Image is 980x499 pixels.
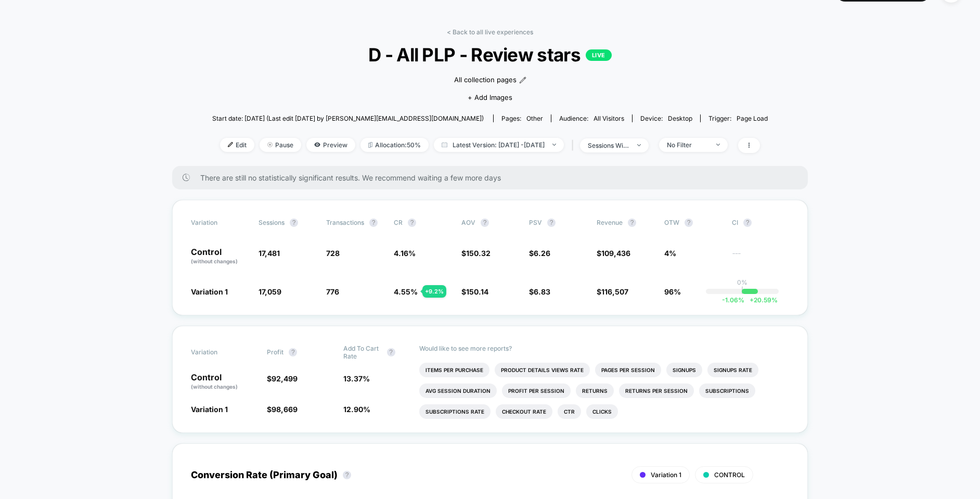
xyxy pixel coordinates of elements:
span: 4% [664,249,676,258]
span: 4.55 % [394,287,418,296]
span: 150.32 [466,249,491,258]
span: 96% [664,287,681,296]
li: Signups [666,363,702,377]
span: Latest Version: [DATE] - [DATE] [434,138,564,152]
p: Would like to see more reports? [419,344,789,352]
span: 150.14 [466,287,488,296]
img: calendar [442,142,447,147]
span: 728 [326,249,340,258]
span: Variation [191,344,248,360]
img: end [637,144,641,146]
span: 6.83 [534,287,550,296]
div: sessions with impression [588,142,629,149]
span: $ [529,249,550,258]
span: 12.90 % [343,405,370,414]
button: ? [685,219,693,227]
span: D - All PLP - Review stars [240,44,740,66]
p: Control [191,373,256,391]
p: LIVE [586,49,612,61]
span: Pause [260,138,301,152]
button: ? [408,219,416,227]
span: Preview [306,138,355,152]
span: -1.06 % [722,296,744,304]
button: ? [290,219,298,227]
li: Ctr [558,404,581,419]
span: 98,669 [272,405,298,414]
span: $ [267,405,298,414]
span: CI [732,219,789,227]
button: ? [743,219,752,227]
li: Returns Per Session [619,383,694,398]
span: $ [267,374,298,383]
span: 20.59 % [744,296,778,304]
span: All Visitors [594,114,624,122]
span: CR [394,219,403,226]
div: Pages: [501,114,543,122]
li: Subscriptions [699,383,755,398]
img: end [267,142,273,147]
li: Subscriptions Rate [419,404,491,419]
img: end [552,144,556,146]
span: Revenue [597,219,623,226]
span: Start date: [DATE] (Last edit [DATE] by [PERSON_NAME][EMAIL_ADDRESS][DOMAIN_NAME]) [212,114,484,122]
div: Audience: [559,114,624,122]
span: $ [529,287,550,296]
li: Clicks [586,404,618,419]
span: 92,499 [272,374,298,383]
span: $ [461,287,488,296]
span: 109,436 [601,249,630,258]
li: Avg Session Duration [419,383,497,398]
li: Product Details Views Rate [495,363,590,377]
span: There are still no statistically significant results. We recommend waiting a few more days [200,173,787,182]
span: (without changes) [191,383,238,390]
span: 776 [326,287,339,296]
span: Transactions [326,219,364,226]
span: Add To Cart Rate [343,344,382,360]
p: Control [191,248,248,265]
span: 6.26 [534,249,550,258]
span: desktop [668,114,692,122]
span: 116,507 [601,287,628,296]
span: 17,481 [259,249,280,258]
span: Profit [267,348,283,356]
button: ? [369,219,378,227]
span: Sessions [259,219,285,226]
span: $ [597,249,630,258]
span: $ [597,287,628,296]
span: $ [461,249,491,258]
div: No Filter [667,141,708,149]
span: Allocation: 50% [360,138,429,152]
span: All collection pages [454,75,517,85]
div: Trigger: [708,114,768,122]
button: ? [547,219,556,227]
img: rebalance [368,142,372,148]
p: | [741,286,743,294]
span: Edit [220,138,254,152]
span: PSV [529,219,542,226]
button: ? [387,348,395,356]
span: 17,059 [259,287,281,296]
li: Profit Per Session [502,383,571,398]
span: Variation [191,219,248,227]
button: ? [481,219,489,227]
span: Variation 1 [191,405,228,414]
span: 4.16 % [394,249,416,258]
span: Variation 1 [651,471,681,479]
span: AOV [461,219,475,226]
li: Signups Rate [707,363,758,377]
p: 0% [737,278,747,286]
div: + 9.2 % [422,285,446,298]
span: CONTROL [714,471,745,479]
span: --- [732,250,789,265]
li: Pages Per Session [595,363,661,377]
li: Checkout Rate [496,404,552,419]
button: ? [343,471,351,479]
span: 13.37 % [343,374,370,383]
span: + [750,296,754,304]
li: Items Per Purchase [419,363,489,377]
a: < Back to all live experiences [447,28,533,36]
span: Variation 1 [191,287,228,296]
span: (without changes) [191,258,238,264]
li: Returns [576,383,614,398]
span: Device: [632,114,700,122]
